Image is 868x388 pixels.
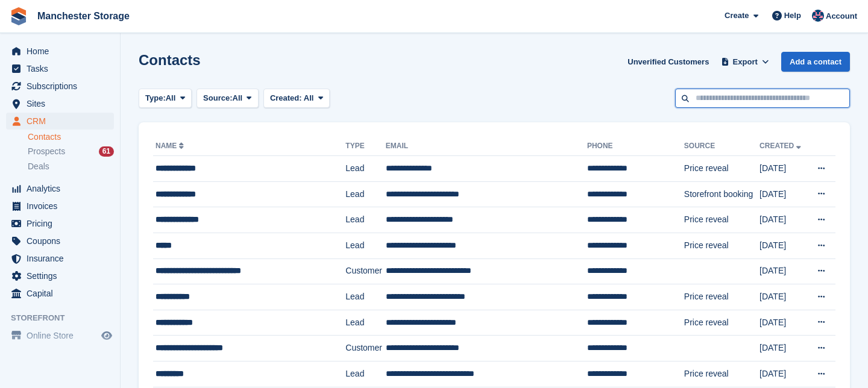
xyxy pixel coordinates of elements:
span: Storefront [11,312,120,324]
a: menu [6,327,114,344]
td: [DATE] [759,233,808,258]
td: Customer [345,258,385,284]
a: menu [6,215,114,232]
td: Price reveal [684,156,759,182]
span: Deals [28,161,49,172]
span: Capital [27,285,99,302]
a: menu [6,198,114,214]
span: Help [784,10,801,22]
a: Name [156,142,186,150]
td: Price reveal [684,310,759,336]
td: Lead [345,233,385,258]
td: Price reveal [684,361,759,387]
img: stora-icon-8386f47178a22dfd0bd8f6a31ec36ba5ce8667c1dd55bd0f319d3a0aa187defe.svg [10,7,28,25]
a: menu [6,285,114,302]
a: menu [6,268,114,284]
td: Lead [345,310,385,336]
button: Export [719,52,772,72]
span: Online Store [27,327,99,344]
td: [DATE] [759,361,808,387]
span: Account [826,10,857,22]
td: [DATE] [759,336,808,361]
div: 61 [99,146,114,157]
span: Create [725,10,749,22]
td: Storefront booking [684,181,759,207]
span: Tasks [27,60,99,77]
td: [DATE] [759,258,808,284]
td: Price reveal [684,233,759,258]
h1: Contacts [139,52,201,68]
span: Subscriptions [27,78,99,95]
th: Email [386,137,587,156]
span: Sites [27,95,99,112]
a: menu [6,113,114,130]
button: Created: All [263,89,330,108]
span: Prospects [28,146,65,157]
span: All [233,92,243,104]
td: [DATE] [759,181,808,207]
a: menu [6,95,114,112]
a: Unverified Customers [623,52,714,72]
td: Lead [345,181,385,207]
span: Analytics [27,180,99,197]
a: menu [6,43,114,60]
span: Home [27,43,99,60]
td: [DATE] [759,156,808,182]
a: Add a contact [781,52,850,72]
a: Prospects 61 [28,145,114,158]
button: Type: All [139,89,192,108]
span: All [304,93,314,102]
span: Insurance [27,250,99,267]
span: Invoices [27,198,99,214]
a: Deals [28,160,114,173]
span: Type: [145,92,166,104]
th: Phone [587,137,684,156]
td: Price reveal [684,284,759,310]
button: Source: All [197,89,259,108]
td: Lead [345,284,385,310]
a: menu [6,78,114,95]
span: Created: [270,93,302,102]
td: [DATE] [759,310,808,336]
td: Customer [345,336,385,361]
td: Lead [345,361,385,387]
span: Source: [203,92,232,104]
td: Lead [345,207,385,233]
a: Preview store [99,328,114,343]
span: All [166,92,176,104]
span: CRM [27,113,99,130]
a: menu [6,60,114,77]
td: [DATE] [759,207,808,233]
a: Contacts [28,131,114,143]
td: Lead [345,156,385,182]
a: Created [759,142,804,150]
td: Price reveal [684,207,759,233]
span: Settings [27,268,99,284]
td: [DATE] [759,284,808,310]
th: Source [684,137,759,156]
a: menu [6,250,114,267]
a: menu [6,180,114,197]
a: Manchester Storage [33,6,134,26]
a: menu [6,233,114,249]
th: Type [345,137,385,156]
span: Coupons [27,233,99,249]
span: Export [733,56,758,68]
span: Pricing [27,215,99,232]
